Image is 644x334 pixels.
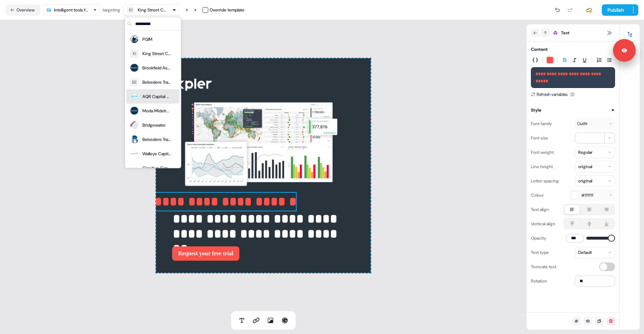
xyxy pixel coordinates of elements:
div: Vertical align [531,218,555,230]
div: Colour [531,190,544,201]
button: Publish [602,4,628,16]
div: Opacity [531,232,546,244]
div: Cinctive Capital [142,164,171,172]
button: Outfit [575,118,615,129]
div: original [578,163,592,170]
div: Brookfield Asset Management [142,64,171,72]
div: Moda Midstream Operating LLC [142,107,171,114]
div: Line height [531,161,553,172]
div: Text type [531,247,549,258]
div: King Street Capital Management, LP [138,6,166,14]
img: Image [181,92,342,200]
div: Font weight [531,147,554,158]
div: Regular [578,149,592,156]
div: Text align [531,204,549,215]
div: Content [531,46,548,53]
div: AQR Capital Management, LLC [142,93,171,100]
button: Overview [6,4,40,16]
div: original [578,177,592,185]
div: Outfit [577,120,607,127]
span: Text [561,29,569,36]
button: Refresh variables [531,91,567,98]
div: King Street Capital Management, LP [142,50,171,57]
div: BE [132,79,137,86]
div: Style [531,107,541,114]
div: Letter spacing [531,175,559,187]
div: Truncate text [531,261,556,272]
button: Request your free trial [172,246,239,261]
div: KI [129,6,132,14]
div: Font family [531,118,552,129]
span: #ffffff [581,192,594,199]
div: KI [133,50,136,57]
img: Image [176,74,212,95]
div: Belvedere Trading [142,79,171,86]
button: #ffffff [569,190,615,201]
div: targeting [103,6,120,14]
div: Override template [210,6,244,14]
button: Edits [620,29,640,44]
div: Intelligent tools for trade [54,6,91,14]
div: Font size [531,132,548,144]
div: PGIM [142,36,152,43]
div: Belvedere Trading [142,136,171,143]
button: Style [531,107,615,114]
div: Default [578,249,592,256]
button: KIKing Street Capital Management, LP [123,4,180,16]
div: Bridgewater [142,122,166,129]
div: Rotation [531,275,547,287]
div: Walleye Capital LLC [142,150,171,157]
